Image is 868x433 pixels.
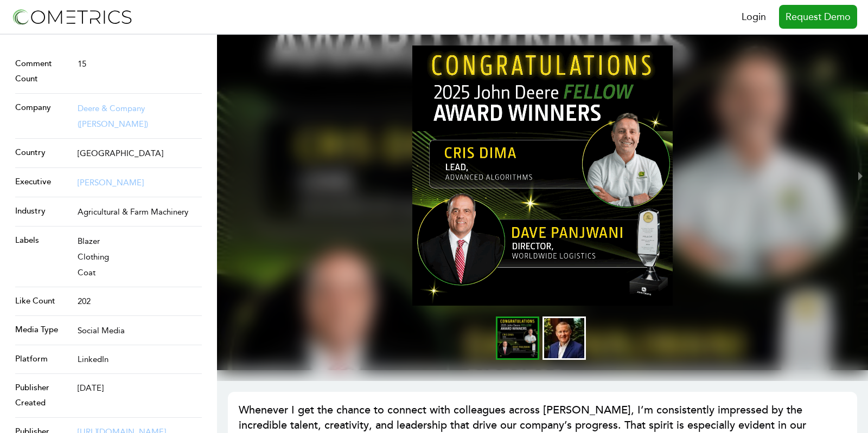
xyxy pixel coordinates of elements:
a: [PERSON_NAME] [78,178,144,188]
button: next slide / item [853,46,868,306]
li: slide item 2 [542,316,586,360]
li: slide item 1 [496,316,539,360]
p: Executive [15,175,73,190]
p: Labels [15,233,73,248]
span: Coat [78,268,95,277]
p: 202 [78,294,202,309]
span: Agricultural & Farm Machinery [78,207,188,217]
span: Social Media [78,326,125,335]
p: Company [15,100,73,115]
a: Login [735,9,773,24]
p: [DATE] [78,380,202,396]
p: Country [15,145,73,160]
p: 15 [78,56,202,72]
span: Clothing [78,252,109,262]
span: [GEOGRAPHIC_DATA] [78,148,163,158]
span: Blazer [78,236,100,246]
img: logo-refresh-RPX2ODFg.svg [11,7,133,27]
a: Deere & Company ([PERSON_NAME]) [78,104,148,129]
p: Publisher Created [15,380,73,411]
p: Comment Count [15,56,73,87]
p: Industry [15,204,73,219]
p: LinkedIn [78,352,202,367]
p: Media Type [15,322,73,338]
p: Platform [15,352,73,367]
a: Request Demo [779,5,857,29]
p: Like Count [15,294,73,309]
